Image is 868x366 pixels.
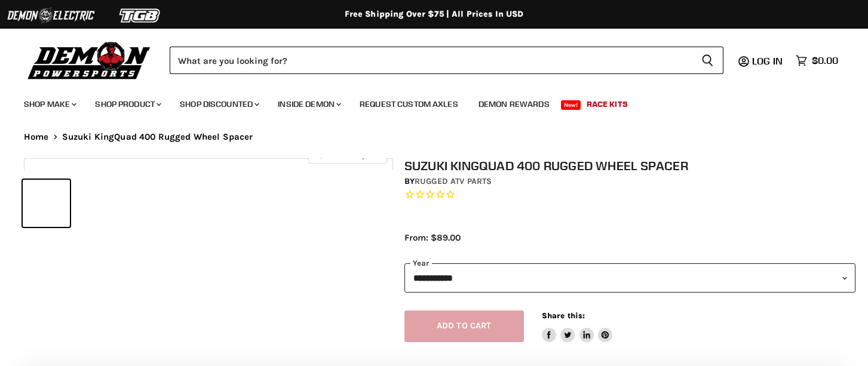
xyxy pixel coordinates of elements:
[470,92,559,116] a: Demon Rewards
[692,47,723,74] button: Search
[73,180,121,227] button: Suzuki KingQuad 400 Rugged Wheel Spacer thumbnail
[404,158,855,173] h1: Suzuki KingQuad 400 Rugged Wheel Spacer
[404,232,461,243] span: From: $89.00
[170,47,723,74] form: Product
[6,4,96,27] img: Demon Electric Logo 2
[404,175,855,188] div: by
[86,92,168,116] a: Shop Product
[23,180,70,227] button: Suzuki KingQuad 400 Rugged Wheel Spacer thumbnail
[124,180,171,227] button: Suzuki KingQuad 400 Rugged Wheel Spacer thumbnail
[404,189,855,201] span: Rated 0.0 out of 5 stars 0 reviews
[578,92,637,116] a: Race Kits
[747,56,790,66] a: Log in
[170,47,692,74] input: Search
[24,132,49,142] a: Home
[351,92,467,116] a: Request Custom Axles
[62,132,253,142] span: Suzuki KingQuad 400 Rugged Wheel Spacer
[790,52,844,69] a: $0.00
[96,4,185,27] img: TGB Logo 2
[404,263,855,293] select: year
[171,92,266,116] a: Shop Discounted
[15,87,835,116] ul: Main menu
[542,310,613,342] aside: Share this:
[269,92,348,116] a: Inside Demon
[812,55,838,66] span: $0.00
[24,39,155,81] img: Demon Powersports
[415,176,492,186] a: Rugged ATV Parts
[542,311,585,320] span: Share this:
[314,150,381,159] span: Click to expand
[15,92,84,116] a: Shop Make
[561,100,581,110] span: New!
[752,55,783,67] span: Log in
